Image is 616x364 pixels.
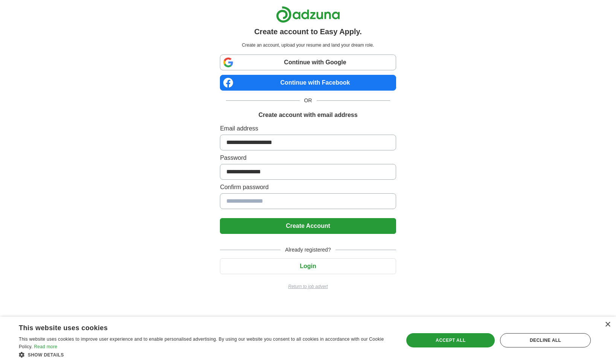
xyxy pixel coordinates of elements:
[500,333,591,347] div: Decline all
[220,258,396,274] button: Login
[221,42,394,49] p: Create an account, upload your resume and land your dream role.
[19,351,392,358] div: Show details
[220,283,396,290] a: Return to job advert
[220,153,396,162] label: Password
[220,183,396,192] label: Confirm password
[605,322,610,328] div: Close
[19,337,384,349] span: This website uses cookies to improve user experience and to enable personalised advertising. By u...
[276,6,340,23] img: Adzuna logo
[28,352,64,358] span: Show details
[281,246,335,254] span: Already registered?
[220,124,396,133] label: Email address
[19,321,374,332] div: This website uses cookies
[220,218,396,234] button: Create Account
[300,97,317,105] span: OR
[406,333,495,347] div: Accept all
[254,26,362,37] h1: Create account to Easy Apply.
[220,263,396,269] a: Login
[258,111,357,120] h1: Create account with email address
[34,344,57,349] a: Read more, opens a new window
[220,75,396,91] a: Continue with Facebook
[220,55,396,70] a: Continue with Google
